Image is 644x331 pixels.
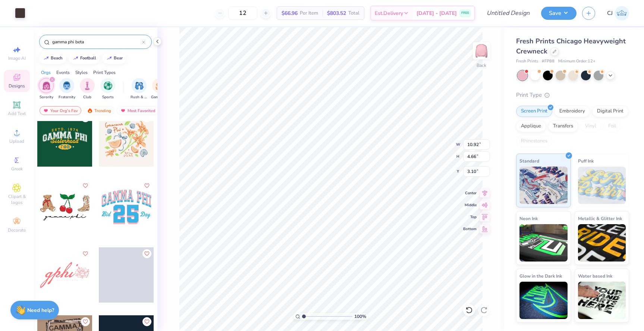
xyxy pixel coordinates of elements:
button: filter button [100,78,115,100]
span: # FP88 [542,58,555,65]
span: Club [83,95,91,100]
span: $66.96 [282,9,298,17]
button: bear [102,53,126,64]
span: Neon Ink [519,214,538,222]
input: Untitled Design [481,6,535,21]
div: Foil [603,121,621,132]
div: Most Favorited [117,106,159,115]
span: Center [463,191,477,196]
span: Upload [9,138,24,144]
div: filter for Rush & Bid [131,78,148,100]
input: – – [228,6,257,20]
img: trend_line.gif [43,56,49,61]
img: Neon Ink [519,224,568,262]
img: Game Day Image [155,81,164,90]
span: Puff Ink [578,157,594,165]
span: Fresh Prints [516,58,538,65]
div: filter for Game Day [151,78,168,100]
span: Rush & Bid [131,95,148,100]
img: Puff Ink [578,167,626,204]
img: Standard [519,167,568,204]
button: football [69,53,100,64]
span: Decorate [8,227,26,233]
div: Orgs [41,69,51,76]
span: Fresh Prints Chicago Heavyweight Crewneck [516,37,626,56]
img: Claire Jeter [615,6,629,21]
span: Top [463,214,477,220]
button: Save [541,7,577,20]
span: 100 % [354,313,366,320]
img: Sorority Image [42,81,51,90]
div: filter for Sports [100,78,115,100]
button: filter button [39,78,54,100]
span: Add Text [8,111,26,117]
div: Screen Print [516,106,552,117]
button: Like [142,249,151,258]
img: Sports Image [104,81,112,90]
button: Like [81,181,90,190]
span: Image AI [8,55,26,61]
span: Game Day [151,95,168,100]
img: Metallic & Glitter Ink [578,224,626,262]
span: Glow in the Dark Ink [519,272,562,280]
button: filter button [59,78,75,100]
span: Standard [519,157,539,165]
span: [DATE] - [DATE] [417,9,457,17]
img: trend_line.gif [106,56,112,61]
span: Designs [9,83,25,89]
span: Minimum Order: 12 + [558,58,596,65]
span: $803.52 [327,9,346,17]
img: Rush & Bid Image [135,81,144,90]
span: Clipart & logos [4,194,30,205]
span: Sports [102,95,114,100]
button: Like [142,317,151,326]
div: filter for Club [80,78,95,100]
span: Sorority [40,95,53,100]
div: bear [114,56,123,60]
div: beach [51,56,63,60]
div: Applique [516,121,546,132]
span: Water based Ink [578,272,612,280]
span: Metallic & Glitter Ink [578,214,622,222]
span: Fraternity [59,95,75,100]
div: filter for Fraternity [59,78,75,100]
img: Water based Ink [578,282,626,319]
span: FREE [461,10,469,16]
div: Print Type [516,91,629,99]
img: trending.gif [87,108,93,113]
button: Like [142,181,151,190]
button: Like [81,317,90,326]
span: Middle [463,202,477,208]
input: Try "Alpha" [51,38,142,46]
div: Print Types [93,69,116,76]
span: Est. Delivery [375,9,403,17]
button: filter button [131,78,148,100]
div: Digital Print [592,106,628,117]
button: filter button [151,78,168,100]
div: Styles [75,69,88,76]
img: most_fav.gif [120,108,126,113]
div: Vinyl [580,121,601,132]
img: most_fav.gif [43,108,49,113]
span: CJ [607,9,613,18]
button: filter button [80,78,95,100]
button: beach [39,53,66,64]
div: Transfers [548,121,578,132]
div: Events [56,69,70,76]
img: Glow in the Dark Ink [519,282,568,319]
img: Back [474,43,489,58]
div: filter for Sorority [39,78,54,100]
div: football [80,56,96,60]
a: CJ [607,6,629,21]
div: Rhinestones [516,136,552,147]
span: Total [348,9,359,17]
img: Club Image [83,81,91,90]
div: Embroidery [555,106,590,117]
div: Back [477,62,486,69]
div: Trending [84,106,114,115]
span: Greek [11,166,23,172]
strong: Need help? [27,307,54,314]
img: trend_line.gif [73,56,79,61]
button: Like [81,249,90,258]
span: Per Item [300,9,318,17]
